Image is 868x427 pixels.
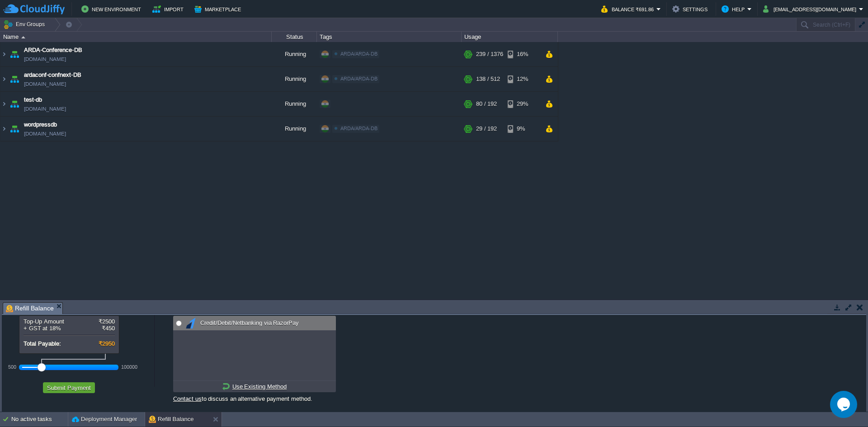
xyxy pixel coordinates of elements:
div: Name [1,32,271,42]
button: [EMAIL_ADDRESS][DOMAIN_NAME] [763,4,859,14]
div: Running [272,67,317,91]
img: AMDAwAAAACH5BAEAAAAALAAAAAABAAEAAAICRAEAOw== [0,117,8,141]
img: AMDAwAAAACH5BAEAAAAALAAAAAABAAEAAAICRAEAOw== [8,42,21,66]
img: AMDAwAAAACH5BAEAAAAALAAAAAABAAEAAAICRAEAOw== [8,117,21,141]
span: Refill Balance [6,303,54,314]
div: to discuss an alternative payment method. [173,393,336,403]
a: Use Existing Method [220,381,289,392]
div: Status [272,32,316,42]
span: ₹450 [102,325,115,332]
span: [DOMAIN_NAME] [24,104,66,113]
div: 16% [508,42,537,66]
span: ₹2950 [99,340,115,347]
span: [DOMAIN_NAME] [24,129,66,138]
div: Running [272,42,317,66]
div: 29 / 192 [476,117,497,141]
button: Help [722,4,747,14]
a: ardaconf-confnext-DB [24,70,81,80]
button: Balance ₹691.86 [601,4,656,14]
button: Marketplace [194,4,244,14]
div: 100000 [121,364,137,370]
a: Contact us [173,395,202,402]
button: Env Groups [3,18,48,31]
div: Total Payable: [24,340,115,347]
img: AMDAwAAAACH5BAEAAAAALAAAAAABAAEAAAICRAEAOw== [0,92,8,116]
a: test-db [24,95,42,104]
button: New Environment [81,4,144,14]
button: Submit Payment [44,384,94,392]
button: Deployment Manager [72,415,137,424]
div: + GST at 18% [24,325,115,332]
button: Import [152,4,186,14]
div: 9% [508,117,537,141]
div: 500 [8,364,16,370]
div: 239 / 1376 [476,42,503,66]
img: AMDAwAAAACH5BAEAAAAALAAAAAABAAEAAAICRAEAOw== [21,36,25,38]
div: 29% [508,92,537,116]
span: Credit/Debit/Netbanking via RazorPay [198,319,299,326]
div: Tags [317,32,461,42]
img: AMDAwAAAACH5BAEAAAAALAAAAAABAAEAAAICRAEAOw== [8,92,21,116]
div: 12% [508,67,537,91]
span: [DOMAIN_NAME] [24,55,66,64]
iframe: chat widget [830,391,859,418]
div: No active tasks [11,412,68,427]
div: 80 / 192 [476,92,497,116]
span: ARDA/ARDA-DB [340,76,377,81]
div: Running [272,92,317,116]
img: AMDAwAAAACH5BAEAAAAALAAAAAABAAEAAAICRAEAOw== [0,67,8,91]
u: Use Existing Method [232,383,287,390]
span: ARDA/ARDA-DB [340,51,377,56]
img: AMDAwAAAACH5BAEAAAAALAAAAAABAAEAAAICRAEAOw== [0,42,8,66]
span: ARDA/ARDA-DB [340,126,377,131]
div: Top-Up Amount [24,318,115,325]
a: ARDA-Conference-DB [24,46,82,55]
a: wordpressdb [24,120,57,129]
span: [DOMAIN_NAME] [24,80,66,89]
button: Refill Balance [149,415,194,424]
img: AMDAwAAAACH5BAEAAAAALAAAAAABAAEAAAICRAEAOw== [8,67,21,91]
div: 138 / 512 [476,67,500,91]
span: ₹2500 [99,318,115,325]
img: razorpay.png [185,318,196,328]
div: Running [272,117,317,141]
button: Settings [672,4,710,14]
img: CloudJiffy [3,4,65,15]
div: Usage [462,32,557,42]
